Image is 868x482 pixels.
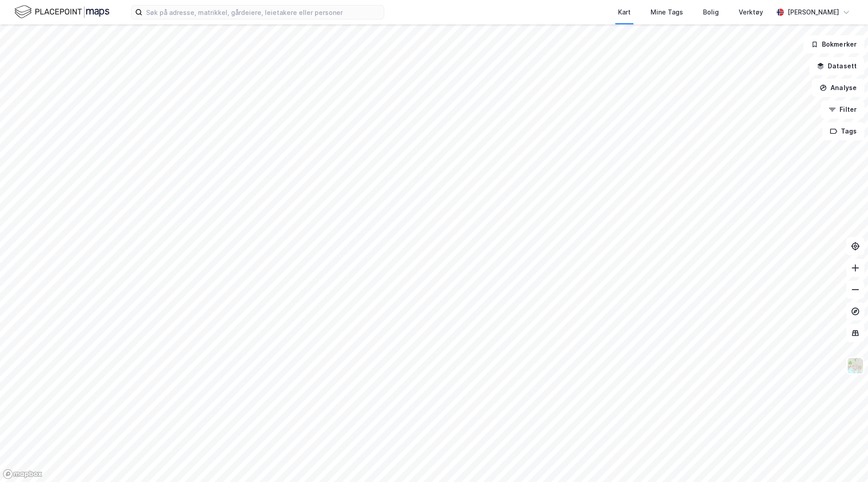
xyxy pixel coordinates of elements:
[618,7,631,18] div: Kart
[788,7,839,18] div: [PERSON_NAME]
[142,5,384,19] input: Søk på adresse, matrikkel, gårdeiere, leietakere eller personer
[14,4,109,20] img: logo.f888ab2527a4732fd821a326f86c7f29.svg
[651,7,683,18] div: Mine Tags
[703,7,719,18] div: Bolig
[739,7,763,18] div: Verktøy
